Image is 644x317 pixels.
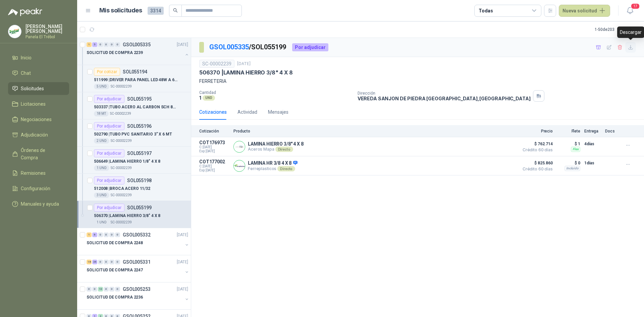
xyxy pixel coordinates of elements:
div: 18 [87,260,92,264]
div: UND [203,95,215,101]
p: Ferreplasticos [248,166,298,171]
a: Por adjudicarSOL055198512008 |BROCA ACERO 11/323 UNDSC-00002239 [77,174,191,201]
div: 36 [92,260,97,264]
div: 18 MT [94,111,109,116]
a: 1 6 0 0 0 0 GSOL005332[DATE] SOLICITUD DE COMPRA 2248 [87,231,190,252]
div: 2 UND [94,138,109,144]
p: 1 [199,95,201,101]
div: 1 [87,42,92,47]
a: Negociaciones [8,113,69,126]
span: Adjudicación [21,131,48,139]
div: 0 [104,260,109,264]
div: 0 [104,232,109,237]
p: SOL055196 [127,124,152,128]
img: Company Logo [234,160,245,171]
p: SOL055199 [127,205,152,210]
span: Manuales y ayuda [21,200,59,208]
p: Docs [605,129,619,134]
a: 18 36 0 0 0 0 GSOL005331[DATE] SOLICITUD DE COMPRA 2247 [87,258,190,279]
div: 1 UND [94,165,109,171]
p: SC-00002239 [110,111,131,116]
img: Logo peakr [8,8,42,16]
div: 0 [109,260,114,264]
a: Órdenes de Compra [8,144,69,164]
span: Licitaciones [21,100,46,108]
p: GSOL005335 [123,42,151,47]
p: SOLICITUD DE COMPRA 2247 [87,267,143,273]
img: Company Logo [234,141,245,152]
p: LAMINA HIERRO 3/8" 4 X 8 [248,141,304,147]
span: Exp: [DATE] [199,149,229,153]
span: 17 [631,3,640,9]
span: Configuración [21,185,50,192]
p: 503337 | TUBO ACERO AL CARBON SCH 80 2" [94,104,177,110]
div: Mensajes [268,108,288,116]
p: / SOL055199 [209,42,287,52]
a: 1 5 0 0 0 0 GSOL005335[DATE] SOLICITUD DE COMPRA 2239 [87,41,190,62]
p: GSOL005332 [123,232,151,237]
div: Por adjudicar [94,122,124,130]
div: Todas [479,7,493,14]
span: Exp: [DATE] [199,168,229,172]
div: 0 [104,287,109,292]
span: Chat [21,69,31,77]
p: SOLICITUD DE COMPRA 2236 [87,294,143,301]
a: GSOL005335 [209,43,249,51]
span: search [173,8,178,13]
p: FERRETERIA [199,77,636,85]
div: 0 [109,42,114,47]
div: 0 [109,232,114,237]
div: Por adjudicar [292,43,328,51]
p: Aceros Mapa [248,147,304,152]
p: 506370 | LAMINA HIERRO 3/8" 4 X 8 [199,69,293,76]
p: 506370 | LAMINA HIERRO 3/8" 4 X 8 [94,213,160,219]
p: COT177002 [199,159,229,164]
p: $ 1 [557,140,580,148]
p: Panela El Trébol [25,35,69,39]
div: 0 [115,287,120,292]
p: GSOL005331 [123,260,151,264]
p: [DATE] [177,232,188,238]
p: GSOL005253 [123,287,151,292]
div: Por cotizar [94,68,120,76]
span: C: [DATE] [199,145,229,149]
a: Configuración [8,182,69,195]
p: $ 0 [557,159,580,167]
p: SC-00002239 [111,138,132,144]
div: 0 [98,42,103,47]
p: 1 días [584,159,601,167]
a: Por adjudicarSOL055196502790 |TUBO PVC SANITARIO 3" X 6 MT2 UNDSC-00002239 [77,119,191,147]
a: Licitaciones [8,98,69,110]
p: Producto [233,129,515,134]
div: 0 [92,287,97,292]
span: $ 762.714 [519,140,553,148]
p: SOLICITUD DE COMPRA 2248 [87,240,143,246]
span: Inicio [21,54,32,61]
div: 0 [115,260,120,264]
div: 0 [115,42,120,47]
p: SC-00002239 [111,84,132,89]
div: 10 [98,287,103,292]
a: Remisiones [8,167,69,179]
div: 0 [109,287,114,292]
p: Entrega [584,129,601,134]
span: Negociaciones [21,116,52,123]
p: Cantidad [199,90,352,95]
p: 512008 | BROCA ACERO 11/32 [94,186,150,192]
div: SC-00002239 [199,60,234,68]
p: VEREDA SANJON DE PIEDRA [GEOGRAPHIC_DATA] , [GEOGRAPHIC_DATA] [358,96,531,101]
a: Por adjudicarSOL055197506649 |LAMINA HIERRO 1/8" 4 X 81 UNDSC-00002239 [77,147,191,174]
div: 1 - 50 de 203 [595,24,636,35]
div: 0 [98,232,103,237]
div: Directo [277,166,295,171]
div: 5 [92,42,97,47]
div: Directo [275,147,293,152]
a: Chat [8,67,69,80]
p: SOL055197 [127,151,152,156]
span: Crédito 60 días [519,167,553,171]
a: Por cotizarSOL055194511999 |DRIVER PARA PANEL LED 48W A 600mA5 UNDSC-00002239 [77,65,191,92]
div: 3 UND [94,193,109,198]
button: 17 [624,5,636,17]
span: Remisiones [21,169,46,177]
a: Inicio [8,51,69,64]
